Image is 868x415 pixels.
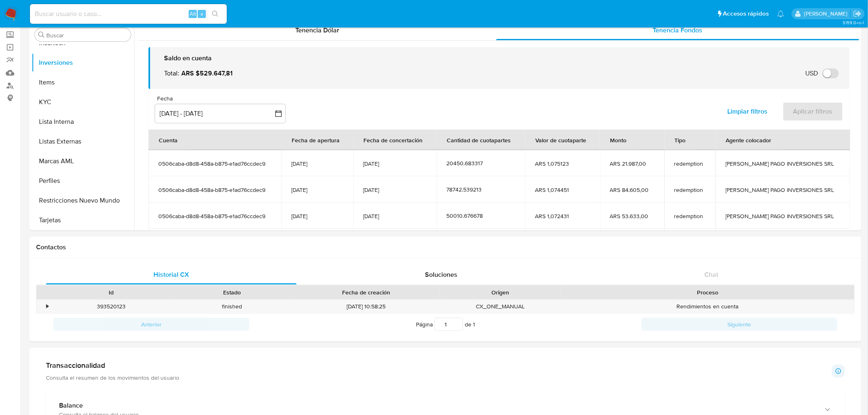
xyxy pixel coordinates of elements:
input: Buscar usuario o caso... [30,9,227,19]
span: Chat [705,270,719,279]
button: Restricciones Nuevo Mundo [32,191,134,210]
button: Perfiles [32,171,134,191]
p: belen.palamara@mercadolibre.com [804,10,850,18]
a: Notificaciones [777,10,784,17]
span: s [201,10,203,18]
span: Accesos rápidos [723,9,769,18]
span: Alt [190,10,196,18]
button: Inversiones [32,53,134,73]
button: Lista Interna [32,112,134,132]
button: Listas Externas [32,132,134,151]
span: Historial CX [153,270,189,279]
div: CX_ONE_MANUAL [440,300,561,313]
div: Id [57,288,166,296]
div: finished [171,300,292,313]
div: 393520123 [51,300,171,313]
h1: Contactos [36,243,855,251]
button: KYC [32,92,134,112]
input: Buscar [46,32,128,39]
a: Salir [853,9,862,18]
button: Items [32,73,134,92]
div: Rendimientos en cuenta [561,300,854,313]
div: Origen [446,288,555,296]
div: [DATE] 10:58:25 [292,300,440,313]
div: Fecha de creación [298,288,434,296]
span: Página de [416,318,475,331]
button: Anterior [53,318,249,331]
button: Buscar [38,32,45,38]
div: Estado [177,288,286,296]
button: Tarjetas [32,210,134,230]
button: Siguiente [642,318,838,331]
button: Marcas AML [32,151,134,171]
div: Proceso [566,288,849,296]
span: 3.159.0-rc-1 [843,19,864,26]
button: search-icon [207,8,224,20]
span: Soluciones [425,270,458,279]
div: • [46,303,48,310]
span: 1 [473,320,475,328]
